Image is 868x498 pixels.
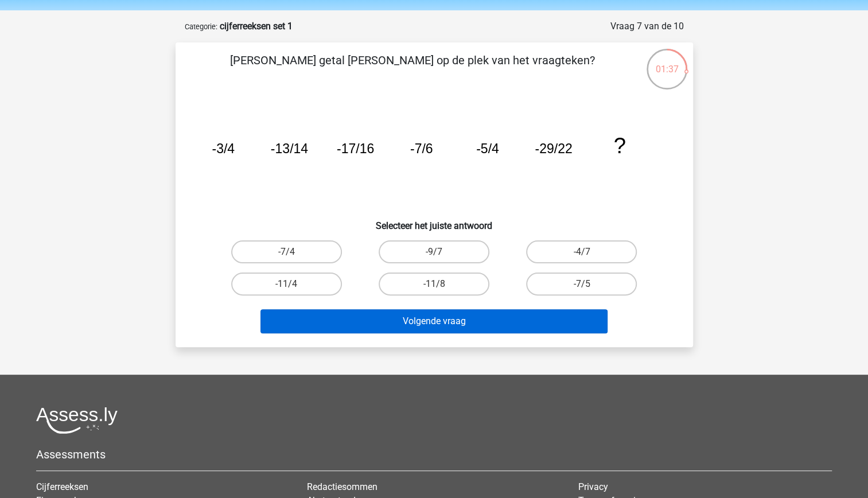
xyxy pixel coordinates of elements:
tspan: -13/14 [270,141,308,156]
button: Volgende vraag [260,309,608,333]
label: -4/7 [526,240,637,263]
tspan: -29/22 [535,141,572,156]
label: -11/4 [231,273,342,295]
label: -7/5 [526,273,637,295]
small: Categorie: [185,22,217,31]
label: -9/7 [379,240,489,263]
div: 01:37 [645,48,688,76]
label: -11/8 [379,273,489,295]
a: Cijferreeksen [36,481,88,492]
tspan: -3/4 [212,141,235,156]
label: -7/4 [231,240,342,263]
tspan: -7/6 [410,141,433,156]
a: Privacy [578,481,608,492]
p: [PERSON_NAME] getal [PERSON_NAME] op de plek van het vraagteken? [194,52,632,86]
h5: Assessments [36,448,832,461]
h6: Selecteer het juiste antwoord [194,211,675,231]
tspan: -5/4 [476,141,499,156]
a: Redactiesommen [307,481,377,492]
img: Assessly logo [36,407,118,434]
tspan: -17/16 [336,141,373,156]
div: Vraag 7 van de 10 [610,20,684,33]
strong: cijferreeksen set 1 [220,21,293,32]
tspan: ? [613,133,625,158]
